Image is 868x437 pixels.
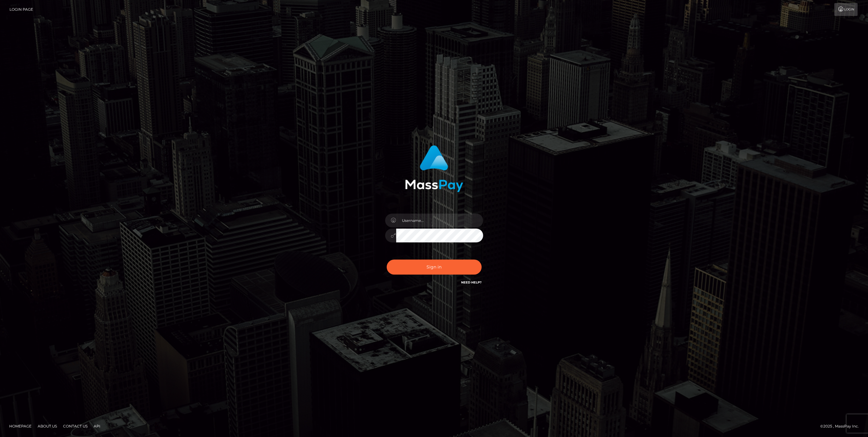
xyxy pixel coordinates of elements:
[461,280,482,284] a: Need Help?
[7,421,34,431] a: Homepage
[396,214,483,227] input: Username...
[405,145,463,192] img: MassPay Login
[834,3,858,16] a: Login
[387,260,482,275] button: Sign in
[9,3,33,16] a: Login Page
[820,423,863,430] div: © 2025 , MassPay Inc.
[61,421,90,431] a: Contact Us
[91,421,103,431] a: API
[35,421,59,431] a: About Us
